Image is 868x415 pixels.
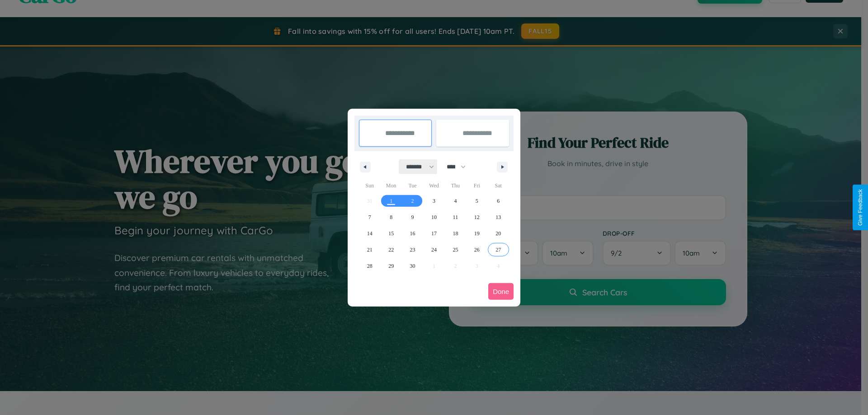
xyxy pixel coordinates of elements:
span: Tue [402,178,423,193]
button: 22 [380,242,401,258]
span: 3 [433,193,435,209]
button: 1 [380,193,401,209]
span: 26 [474,242,480,258]
span: 28 [367,258,373,274]
button: 2 [402,193,423,209]
button: 6 [488,193,509,209]
span: 8 [390,209,392,225]
button: 21 [359,242,380,258]
span: 18 [453,225,458,242]
button: 27 [488,242,509,258]
button: 20 [488,225,509,242]
button: 23 [402,242,423,258]
span: Sun [359,178,380,193]
span: Mon [380,178,401,193]
button: 25 [445,242,466,258]
span: 2 [411,193,414,209]
button: 16 [402,225,423,242]
button: 18 [445,225,466,242]
span: 5 [476,193,478,209]
span: Thu [445,178,466,193]
span: 27 [495,242,501,258]
button: 12 [466,209,487,225]
button: 9 [402,209,423,225]
span: 15 [388,225,394,242]
button: 26 [466,242,487,258]
span: Fri [466,178,487,193]
span: Sat [488,178,509,193]
span: 19 [474,225,480,242]
button: 10 [423,209,444,225]
span: 10 [431,209,437,225]
button: 17 [423,225,444,242]
button: 4 [445,193,466,209]
span: 7 [368,209,371,225]
span: 25 [453,242,458,258]
button: 24 [423,242,444,258]
button: 15 [380,225,401,242]
span: 11 [453,209,458,225]
button: 11 [445,209,466,225]
div: Give Feedback [857,189,863,226]
button: Done [488,283,514,300]
button: 8 [380,209,401,225]
span: 4 [454,193,457,209]
span: 14 [367,225,373,242]
span: 22 [388,242,394,258]
button: 5 [466,193,487,209]
button: 7 [359,209,380,225]
span: 23 [410,242,415,258]
span: 17 [431,225,437,242]
span: 1 [390,193,392,209]
span: 16 [410,225,415,242]
button: 29 [380,258,401,274]
button: 30 [402,258,423,274]
button: 28 [359,258,380,274]
span: Wed [423,178,444,193]
button: 13 [488,209,509,225]
span: 9 [411,209,414,225]
span: 21 [367,242,373,258]
button: 3 [423,193,444,209]
span: 30 [410,258,415,274]
span: 13 [495,209,501,225]
button: 19 [466,225,487,242]
button: 14 [359,225,380,242]
span: 12 [474,209,480,225]
span: 24 [431,242,437,258]
span: 29 [388,258,394,274]
span: 6 [497,193,500,209]
span: 20 [495,225,501,242]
